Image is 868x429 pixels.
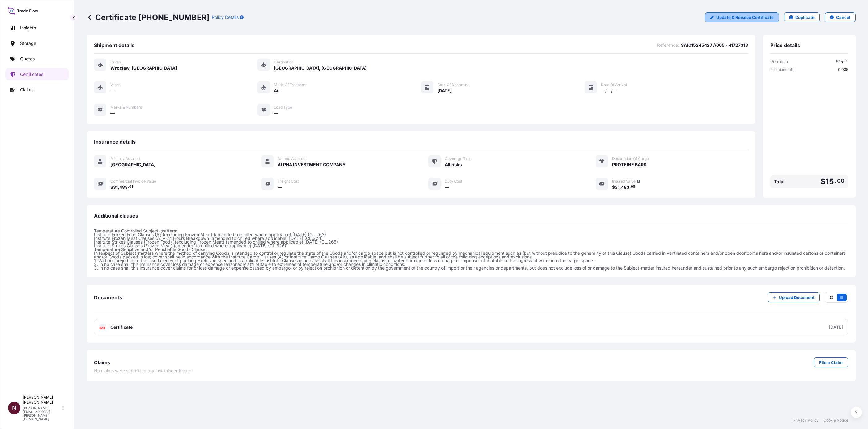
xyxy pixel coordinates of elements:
[110,110,115,116] span: —
[274,110,278,116] span: —
[110,88,115,94] span: —
[110,185,113,189] span: $
[94,213,138,219] span: Additional clauses
[110,179,156,184] span: Commercial Invoice Value
[274,88,280,94] span: Air
[839,59,843,64] span: 15
[20,87,33,93] p: Claims
[12,405,16,411] span: N
[110,65,177,71] span: Wroclaw, [GEOGRAPHIC_DATA]
[601,82,627,87] span: Date of Arrival
[94,359,110,366] span: Claims
[845,60,848,62] span: 00
[94,368,193,374] span: No claims were submitted against this certificate .
[612,185,615,189] span: $
[770,67,794,72] span: Premium rate
[274,65,367,71] span: [GEOGRAPHIC_DATA], [GEOGRAPHIC_DATA]
[5,37,69,50] a: Storage
[823,418,848,423] a: Cookie Notice
[110,162,155,168] span: [GEOGRAPHIC_DATA]
[110,156,140,161] span: Primary Assured
[113,185,118,189] span: 31
[94,294,122,301] span: Documents
[5,68,69,80] a: Certificates
[87,12,209,22] p: Certificate [PHONE_NUMBER]
[20,71,43,77] p: Certificates
[621,185,629,189] span: 483
[615,185,619,189] span: 31
[274,105,292,110] span: Load Type
[445,156,472,161] span: Coverage Type
[110,324,133,330] span: Certificate
[94,319,848,335] a: PDFCertificate[DATE]
[774,179,785,185] span: Total
[5,22,69,34] a: Insights
[20,56,35,62] p: Quotes
[23,406,61,421] p: [PERSON_NAME][EMAIL_ADDRESS][PERSON_NAME][DOMAIN_NAME]
[274,60,294,65] span: Destination
[630,186,631,188] span: .
[100,327,104,329] text: PDF
[278,179,299,184] span: Freight Cost
[657,42,679,48] span: Reference :
[437,88,452,94] span: [DATE]
[619,185,621,189] span: ,
[23,395,61,405] p: [PERSON_NAME] [PERSON_NAME]
[212,14,239,20] p: Policy Details
[814,357,848,367] a: File a Claim
[837,179,845,183] span: 00
[110,82,121,87] span: Vessel
[445,162,462,168] span: All risks
[445,179,462,184] span: Duty Cost
[820,178,825,185] span: $
[836,14,850,20] p: Cancel
[278,162,346,168] span: ALPHA INVESTMENT COMPANY
[110,105,142,110] span: Marks & Numbers
[5,53,69,65] a: Quotes
[836,59,839,64] span: $
[612,156,649,161] span: Description Of Cargo
[835,179,836,183] span: .
[843,60,844,62] span: .
[5,84,69,96] a: Claims
[784,12,820,22] a: Duplicate
[825,178,834,185] span: 15
[793,418,819,423] a: Privacy Policy
[20,40,36,46] p: Storage
[129,186,133,188] span: 08
[278,156,305,161] span: Named Assured
[445,184,449,190] span: —
[705,12,779,22] a: Update & Reissue Certificate
[779,294,815,301] p: Upload Document
[274,82,307,87] span: Mode of Transport
[795,14,815,20] p: Duplicate
[770,42,800,48] span: Price details
[770,58,788,65] span: Premium
[838,67,848,72] span: 0.035
[94,229,848,270] p: Temperature Controlled Subject-matters: Institute Frozen Food Clauses (A))(excluding Frozen Meat)...
[94,42,134,48] span: Shipment details
[819,359,843,366] p: File a Claim
[716,14,774,20] p: Update & Reissue Certificate
[768,292,820,302] button: Upload Document
[118,185,119,189] span: ,
[94,139,136,145] span: Insurance details
[612,162,646,168] span: PROTEINE BARS
[119,185,128,189] span: 483
[437,82,470,87] span: Date of Departure
[20,25,36,31] p: Insights
[601,88,617,94] span: —/—/—
[612,179,636,184] span: Insured Value
[128,186,129,188] span: .
[825,12,856,22] button: Cancel
[829,324,843,330] div: [DATE]
[110,60,121,65] span: Origin
[631,186,635,188] span: 08
[681,42,748,48] span: SA1015245427 //065 - 41727313
[278,184,282,190] span: —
